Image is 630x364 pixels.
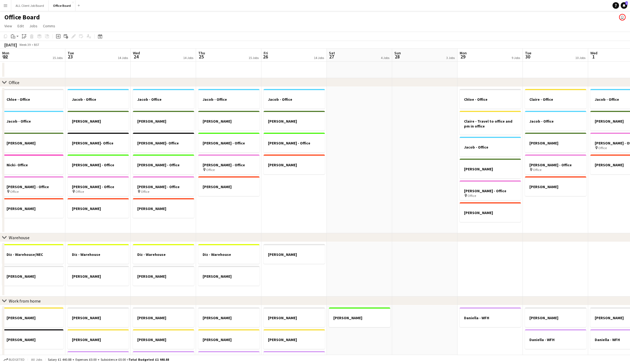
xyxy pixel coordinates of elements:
app-job-card: [PERSON_NAME] [133,111,194,131]
div: Jacob - Office [198,89,259,109]
h3: [PERSON_NAME] [133,119,194,124]
app-job-card: [PERSON_NAME]- Office [133,133,194,152]
app-job-card: [PERSON_NAME] - Office [264,133,325,152]
span: Office [468,194,476,198]
h3: Jacob - Office [460,145,521,150]
div: Claire - Travel to office and pm in office [460,111,521,135]
div: Chloe - Office [2,89,63,109]
h3: Jacob - Office [198,97,259,102]
span: Wed [133,51,140,55]
span: 30 [524,54,531,60]
span: Mon [460,51,467,55]
app-job-card: Diz - Warehouse/NEC [2,244,63,264]
h3: [PERSON_NAME] [525,184,586,189]
h3: [PERSON_NAME] [68,119,129,124]
div: [PERSON_NAME] - Office [198,133,259,152]
app-job-card: Diz - Warehouse [198,244,259,264]
div: [PERSON_NAME] [525,307,586,327]
h3: [PERSON_NAME] [198,337,259,342]
div: [PERSON_NAME] [525,176,586,196]
span: Office [598,146,607,150]
h3: [PERSON_NAME] [2,141,63,146]
app-job-card: Jacob - Office [264,89,325,109]
h3: [PERSON_NAME] [2,337,63,342]
div: Jacob - Office [460,137,521,156]
a: Edit [15,22,26,29]
span: Total Budgeted £1 440.88 [129,357,169,362]
div: 3 Jobs [446,56,455,60]
app-job-card: [PERSON_NAME] - Office [133,155,194,174]
div: Diz - Warehouse [133,244,194,264]
h1: Office Board [4,13,40,21]
div: 14 Jobs [314,56,324,60]
h3: [PERSON_NAME] [198,184,259,189]
div: 14 Jobs [118,56,128,60]
app-job-card: [PERSON_NAME] [198,329,259,349]
h3: [PERSON_NAME] [2,315,63,320]
div: Diz - Warehouse [68,244,129,264]
span: Jobs [29,23,37,28]
button: Office Board [49,0,75,11]
h3: [PERSON_NAME] [525,141,586,146]
span: Edit [17,23,24,28]
app-job-card: [PERSON_NAME] [460,202,521,222]
app-job-card: Jacob - Office [525,111,586,131]
span: Tue [525,51,531,55]
div: [PERSON_NAME] - Office Office [198,155,259,174]
app-job-card: [PERSON_NAME] [68,329,129,349]
app-job-card: [PERSON_NAME] [2,307,63,327]
h3: Claire - Travel to office and pm in office [460,119,521,129]
h3: [PERSON_NAME] - Office [264,141,325,146]
div: 4 Jobs [381,56,389,60]
h3: Jacob - Office [264,97,325,102]
div: [PERSON_NAME]- Office [68,133,129,152]
div: [PERSON_NAME] - Office Office [2,176,63,196]
h3: [PERSON_NAME] [68,206,129,211]
div: 15 Jobs [52,56,63,60]
h3: [PERSON_NAME] [264,337,325,342]
app-job-card: Claire - Office [525,89,586,109]
app-job-card: [PERSON_NAME] [2,266,63,286]
h3: [PERSON_NAME] - Office [133,184,194,189]
app-job-card: [PERSON_NAME] [264,155,325,174]
h3: [PERSON_NAME] [264,252,325,257]
app-job-card: Chloe - Office [460,89,521,109]
h3: [PERSON_NAME] [133,315,194,320]
h3: [PERSON_NAME] - Office [198,162,259,167]
app-job-card: Jacob - Office [133,89,194,109]
app-job-card: Jacob - Office [68,89,129,109]
span: 25 [197,54,205,60]
app-job-card: [PERSON_NAME] [2,329,63,349]
app-job-card: [PERSON_NAME] [2,133,63,152]
h3: [PERSON_NAME] [68,315,129,320]
span: All jobs [30,357,43,362]
h3: [PERSON_NAME]- Office [68,141,129,146]
h3: [PERSON_NAME]- Office [133,141,194,146]
span: Office [533,168,541,172]
app-job-card: [PERSON_NAME] [264,307,325,327]
app-job-card: [PERSON_NAME] [198,176,259,196]
app-job-card: [PERSON_NAME] [133,307,194,327]
button: Budgeted [3,357,25,363]
div: [PERSON_NAME] [68,111,129,131]
app-job-card: [PERSON_NAME] [198,307,259,327]
app-job-card: [PERSON_NAME] - Office Office [133,176,194,196]
h3: Jacob - Office [2,119,63,124]
div: [PERSON_NAME] [525,133,586,152]
app-job-card: [PERSON_NAME] [68,198,129,218]
div: Jacob - Office [2,111,63,131]
h3: Jacob - Office [133,97,194,102]
span: 28 [393,54,401,60]
div: [PERSON_NAME] - Office [68,155,129,174]
app-job-card: [PERSON_NAME] [198,266,259,286]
